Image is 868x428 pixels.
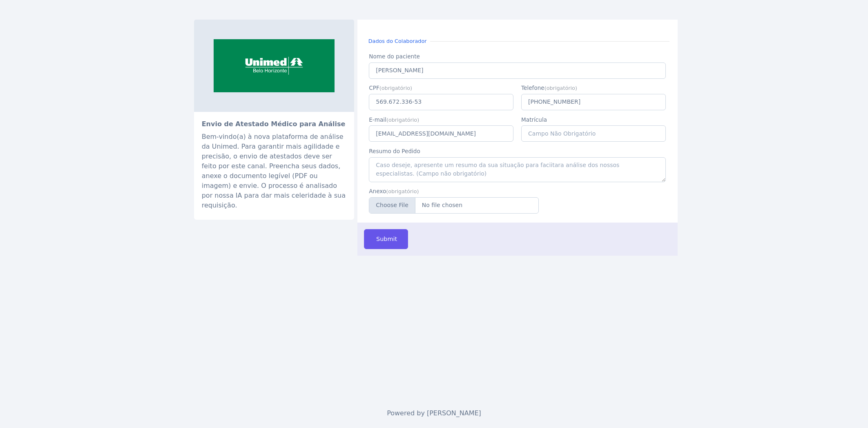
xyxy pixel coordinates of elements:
[365,37,430,45] small: Dados do Colaborador
[521,94,666,110] input: (00) 0 0000-0000
[521,116,666,124] label: Matrícula
[375,235,397,244] span: Submit
[369,147,665,155] label: Resumo do Pedido
[369,52,665,60] label: Nome do paciente
[369,84,513,92] label: CPF
[521,125,666,142] input: Campo Não Obrigatório
[369,125,513,142] input: nome.sobrenome@empresa.com
[387,409,481,417] span: Powered by [PERSON_NAME]
[369,62,665,79] input: Preencha aqui seu nome completo
[369,94,513,110] input: 000.000.000-00
[202,132,346,210] div: Bem-vindo(a) à nova plataforma de análise da Unimed. Para garantir mais agilidade e precisão, o e...
[364,229,408,249] button: Submit
[369,116,513,124] label: E-mail
[194,20,354,112] img: sistemaocemg.coop.br-unimed-bh-e-eleita-a-melhor-empresa-de-planos-de-saude-do-brasil-giro-2.png
[544,85,577,91] small: (obrigatório)
[202,120,346,129] h2: Envio de Atestado Médico para Análise
[386,188,419,194] small: (obrigatório)
[369,197,539,214] input: Anexe-se aqui seu atestado (PDF ou Imagem)
[386,117,419,123] small: (obrigatório)
[379,85,412,91] small: (obrigatório)
[521,84,666,92] label: Telefone
[369,187,539,195] label: Anexo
